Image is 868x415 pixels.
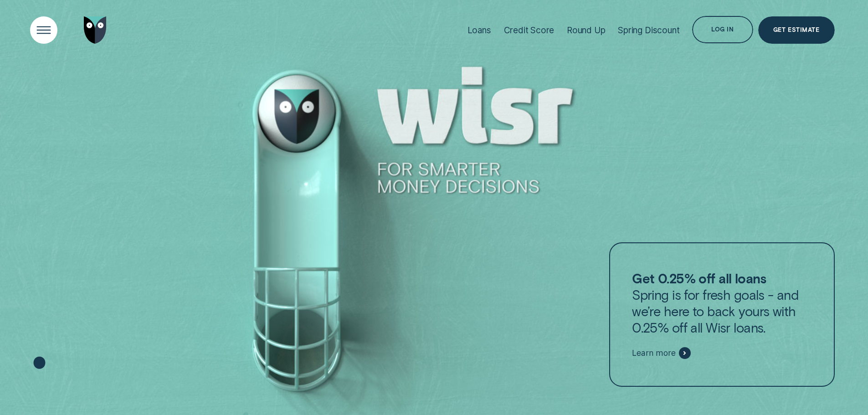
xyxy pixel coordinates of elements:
div: Credit Score [504,25,555,36]
span: Learn more [632,348,675,358]
div: Spring Discount [618,25,679,36]
div: Round Up [567,25,606,36]
button: Open Menu [30,16,57,44]
a: Get 0.25% off all loansSpring is for fresh goals - and we’re here to back yours with 0.25% off al... [609,242,834,387]
button: Log in [692,16,753,43]
p: Spring is for fresh goals - and we’re here to back yours with 0.25% off all Wisr loans. [632,270,812,336]
a: Get Estimate [758,16,835,44]
div: Loans [467,25,491,36]
strong: Get 0.25% off all loans [632,270,766,286]
img: Wisr [84,16,107,44]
